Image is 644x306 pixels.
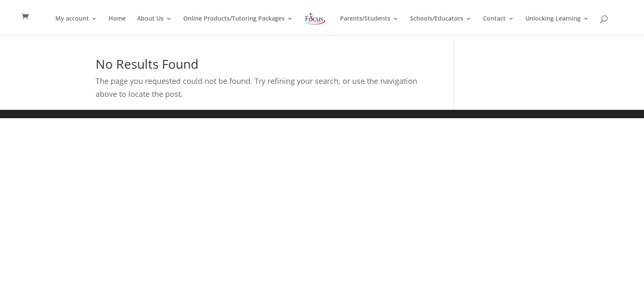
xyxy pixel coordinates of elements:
[340,16,399,35] a: Parents/Students
[109,16,126,35] a: Home
[410,16,472,35] a: Schools/Educators
[304,11,326,26] img: Focus on Learning
[483,16,514,35] a: Contact
[137,16,172,35] a: About Us
[96,75,429,100] p: The page you requested could not be found. Try refining your search, or use the navigation above ...
[96,58,429,75] h1: No Results Found
[183,16,293,35] a: Online Products/Tutoring Packages
[525,16,589,35] a: Unlocking Learning
[55,16,97,35] a: My account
